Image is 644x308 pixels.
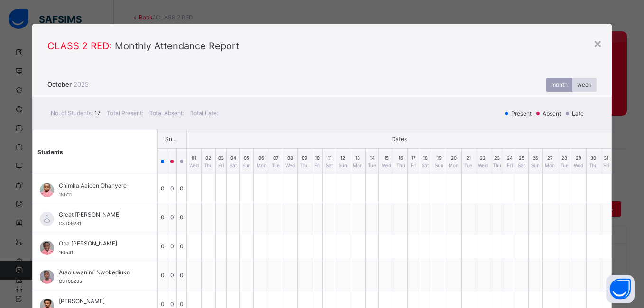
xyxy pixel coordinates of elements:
[149,109,185,117] span: Total Absent:
[256,155,267,169] small: 06
[189,155,199,169] small: 01
[59,279,82,284] span: CST08265
[561,155,569,169] small: 28
[40,270,54,284] img: CST08265.png
[435,155,444,169] small: 19
[368,155,377,169] small: 14
[40,212,54,226] img: default.svg
[435,162,444,169] span: Sun
[542,109,564,118] span: Absent
[59,297,136,306] span: [PERSON_NAME]
[272,155,280,169] small: 07
[325,162,333,169] span: Sat
[190,109,218,117] span: Total Late:
[177,203,186,232] td: 0
[157,261,167,290] td: 0
[94,109,101,117] span: 17
[59,268,136,277] span: Araoluwanimi Nwokediuko
[603,155,609,169] small: 31
[242,162,251,169] span: Sun
[589,162,598,169] span: Thu
[478,155,488,169] small: 22
[47,81,72,88] span: October
[510,109,534,118] span: Present
[300,162,309,169] span: Thu
[493,162,502,169] span: Thu
[506,155,513,169] small: 24
[107,109,145,117] span: Total Present:
[204,155,213,169] small: 02
[37,148,63,155] span: Students
[410,155,416,169] small: 17
[381,162,391,169] span: Wed
[493,155,502,169] small: 23
[165,135,179,144] span: Summary
[325,155,333,169] small: 11
[574,162,584,169] span: Wed
[574,155,584,169] small: 29
[368,162,377,169] span: Tue
[157,232,167,261] td: 0
[72,81,89,88] span: 2025
[167,261,177,290] td: 0
[593,33,602,53] div: ×
[204,162,213,169] span: Thu
[464,155,473,169] small: 21
[285,155,295,169] small: 08
[506,162,513,169] span: Fri
[59,210,136,219] span: Great [PERSON_NAME]
[396,162,405,169] span: Thu
[352,155,363,169] small: 13
[572,78,597,92] div: week
[606,275,635,303] button: Open asap
[314,162,321,169] span: Fri
[218,155,224,169] small: 03
[40,241,54,255] img: 161541.png
[40,183,54,197] img: 151711.png
[410,162,416,169] span: Fri
[546,78,572,92] div: month
[59,221,81,226] span: CST09231
[464,162,473,169] span: Tue
[272,162,280,169] span: Tue
[51,109,102,117] span: No. of Students:
[545,155,555,169] small: 27
[229,162,237,169] span: Sat
[314,155,321,169] small: 10
[157,203,167,232] td: 0
[518,155,526,169] small: 25
[571,109,587,118] span: Late
[47,40,112,52] span: CLASS 2 RED :
[422,162,430,169] span: Sat
[422,155,430,169] small: 18
[531,155,540,169] small: 26
[59,192,72,197] span: 151711
[561,162,569,169] span: Tue
[218,162,224,169] span: Fri
[229,155,237,169] small: 04
[339,155,348,169] small: 12
[518,162,526,169] span: Sat
[381,155,391,169] small: 15
[478,162,488,169] span: Wed
[285,162,295,169] span: Wed
[177,261,186,290] td: 0
[545,162,555,169] span: Mon
[167,232,177,261] td: 0
[157,174,167,203] td: 0
[47,39,597,53] span: Monthly Attendance Report
[603,162,609,169] span: Fri
[396,155,405,169] small: 16
[256,162,267,169] span: Mon
[194,135,604,144] span: Dates
[177,174,186,203] td: 0
[352,162,363,169] span: Mon
[300,155,309,169] small: 09
[177,232,186,261] td: 0
[189,162,199,169] span: Wed
[59,239,136,248] span: Oba [PERSON_NAME]
[449,155,459,169] small: 20
[167,203,177,232] td: 0
[59,181,136,190] span: Chimka Aaiden Ohanyere
[531,162,540,169] span: Sun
